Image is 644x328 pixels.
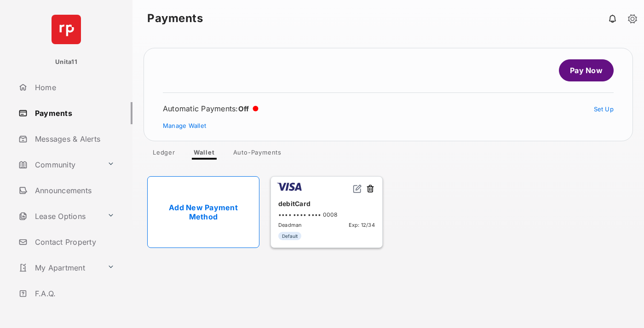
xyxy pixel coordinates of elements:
strong: Payments [147,13,203,24]
a: Announcements [15,179,132,201]
a: Set Up [594,105,614,113]
a: Add New Payment Method [147,176,259,248]
a: F.A.Q. [15,282,132,305]
span: Off [238,104,249,113]
a: Wallet [186,149,222,160]
a: Contact Property [15,231,132,253]
div: Automatic Payments : [163,104,259,113]
a: Payments [15,102,132,124]
a: Home [15,76,132,98]
span: Exp: 12/34 [349,222,375,228]
a: Community [15,154,103,176]
a: Auto-Payments [226,149,289,160]
a: Messages & Alerts [15,128,132,150]
a: Manage Wallet [163,122,206,129]
span: Deadman [278,222,302,228]
div: debitCard [278,196,375,211]
img: svg+xml;base64,PHN2ZyB2aWV3Qm94PSIwIDAgMjQgMjQiIHdpZHRoPSIxNiIgaGVpZ2h0PSIxNiIgZmlsbD0ibm9uZSIgeG... [353,184,362,193]
p: Unita11 [55,58,77,67]
div: •••• •••• •••• 0008 [278,211,375,218]
img: svg+xml;base64,PHN2ZyB4bWxucz0iaHR0cDovL3d3dy53My5vcmcvMjAwMC9zdmciIHdpZHRoPSI2NCIgaGVpZ2h0PSI2NC... [52,15,81,44]
a: Lease Options [15,205,103,227]
a: My Apartment [15,257,103,279]
a: Ledger [145,149,183,160]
